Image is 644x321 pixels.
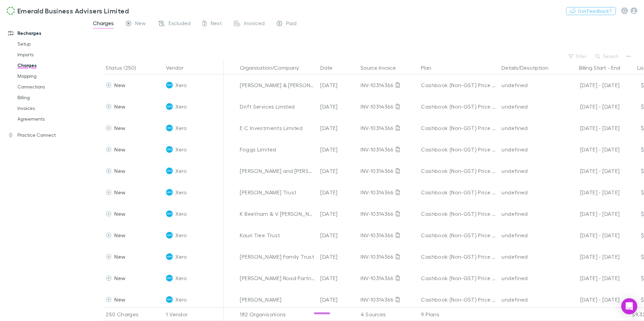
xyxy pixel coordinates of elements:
[11,60,86,71] a: Charges
[3,3,133,19] a: Emerald Business Advisers Limited
[421,74,496,96] div: Cashbook (Non-GST) Price Plan
[421,139,496,160] div: Cashbook (Non-GST) Price Plan
[318,139,358,160] div: [DATE]
[175,139,186,160] span: Xero
[501,203,556,224] div: undefined
[621,298,637,314] div: Open Intercom Messenger
[163,308,224,321] div: 1 Vendor
[166,296,173,303] img: Xero's Logo
[166,146,173,153] img: Xero's Logo
[244,20,265,28] span: Invoiced
[579,61,606,74] button: Billing Start
[103,308,163,321] div: 250 Charges
[166,168,173,174] img: Xero's Logo
[166,210,173,217] img: Xero's Logo
[501,267,556,289] div: undefined
[175,246,186,267] span: Xero
[240,267,315,289] div: [PERSON_NAME] Road Partnership
[421,117,496,139] div: Cashbook (Non-GST) Price Plan
[501,117,556,139] div: undefined
[166,125,173,131] img: Xero's Logo
[166,82,173,88] img: Xero's Logo
[114,146,125,152] span: New
[240,160,315,182] div: [PERSON_NAME] and [PERSON_NAME]
[562,160,620,182] div: [DATE] - [DATE]
[240,203,315,224] div: K Beetham & V [PERSON_NAME] Brookfield NO GST
[318,289,358,310] div: [DATE]
[592,52,623,60] button: Search
[211,20,222,28] span: Next
[501,246,556,267] div: undefined
[175,203,186,224] span: Xero
[11,103,86,114] a: Invoices
[11,71,86,81] a: Mapping
[562,289,620,310] div: [DATE] - [DATE]
[175,267,186,289] span: Xero
[318,117,358,139] div: [DATE]
[17,7,129,15] h3: Emerald Business Advisers Limited
[318,182,358,203] div: [DATE]
[421,160,496,182] div: Cashbook (Non-GST) Price Plan
[358,308,418,321] div: 4 Sources
[240,182,315,203] div: [PERSON_NAME] Trust
[361,224,416,246] div: INV-10314366
[166,275,173,281] img: Xero's Logo
[166,103,173,110] img: Xero's Logo
[562,96,620,117] div: [DATE] - [DATE]
[421,246,496,267] div: Cashbook (Non-GST) Price Plan
[240,224,315,246] div: Kauri Tree Trust
[501,289,556,310] div: undefined
[175,96,186,117] span: Xero
[318,246,358,267] div: [DATE]
[320,61,340,74] button: Date
[361,267,416,289] div: INV-10314366
[175,160,186,182] span: Xero
[114,125,125,131] span: New
[1,28,86,39] a: Recharges
[566,7,616,15] button: Got Feedback?
[562,224,620,246] div: [DATE] - [DATE]
[562,139,620,160] div: [DATE] - [DATE]
[175,74,186,96] span: Xero
[11,49,86,60] a: Imports
[421,182,496,203] div: Cashbook (Non-GST) Price Plan
[361,246,416,267] div: INV-10314366
[166,189,173,196] img: Xero's Logo
[318,160,358,182] div: [DATE]
[361,160,416,182] div: INV-10314366
[361,96,416,117] div: INV-10314366
[565,52,591,60] button: Filter
[501,224,556,246] div: undefined
[318,267,358,289] div: [DATE]
[114,189,125,195] span: New
[421,96,496,117] div: Cashbook (Non-GST) Price Plan
[11,92,86,103] a: Billing
[240,117,315,139] div: E C Investments Limited
[240,289,315,310] div: [PERSON_NAME]
[237,308,318,321] div: 182 Organisations
[114,253,125,260] span: New
[114,103,125,110] span: New
[318,74,358,96] div: [DATE]
[418,308,499,321] div: 9 Plans
[286,20,297,28] span: Paid
[240,139,315,160] div: Foggs Limited
[318,224,358,246] div: [DATE]
[106,61,144,74] button: Status (250)
[114,232,125,238] span: New
[240,246,315,267] div: [PERSON_NAME] Family Trust
[421,224,496,246] div: Cashbook (Non-GST) Price Plan
[501,96,556,117] div: undefined
[240,74,315,96] div: [PERSON_NAME] & [PERSON_NAME]
[562,246,620,267] div: [DATE] - [DATE]
[11,114,86,124] a: Agreements
[175,289,186,310] span: Xero
[240,61,307,74] button: Organisation/Company
[166,61,192,74] button: Vendor
[166,253,173,260] img: Xero's Logo
[114,296,125,303] span: New
[501,139,556,160] div: undefined
[361,203,416,224] div: INV-10314366
[421,61,439,74] button: Plan
[11,81,86,92] a: Connections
